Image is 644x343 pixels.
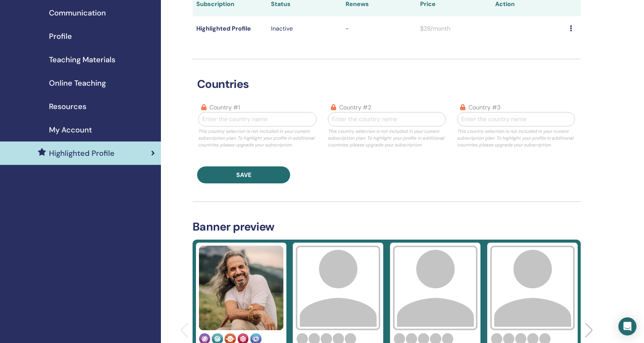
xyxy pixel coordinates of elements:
div: Open Intercom Messenger [618,317,636,335]
span: My Account [49,124,92,135]
td: Highlighted Profile [193,16,267,41]
span: Save [236,171,251,179]
h3: Banner preview [193,220,581,234]
h3: countries [193,77,581,91]
span: - [346,25,349,32]
span: Profile [49,31,72,42]
p: This country selection is not included in your current subscription plan. To highlight your profi... [328,128,446,148]
button: Save [197,166,290,183]
img: default.jpg [199,246,283,330]
span: Highlighted Profile [49,148,115,159]
p: This country selection is not included in your current subscription plan. To highlight your profi... [198,128,316,148]
label: country #2 [339,103,371,112]
img: user-dummy-placeholder.svg [296,246,380,330]
span: Communication [49,7,106,18]
p: This country selection is not included in your current subscription plan. To highlight your profi... [457,128,575,148]
label: country #1 [210,103,240,112]
img: user-dummy-placeholder.svg [393,246,477,330]
span: Resources [49,101,86,112]
span: $28/month [420,25,450,32]
span: Teaching Materials [49,54,115,65]
label: country #3 [468,103,500,112]
span: Online Teaching [49,77,106,89]
img: user-dummy-placeholder.svg [490,246,575,330]
p: Inactive [271,24,338,33]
